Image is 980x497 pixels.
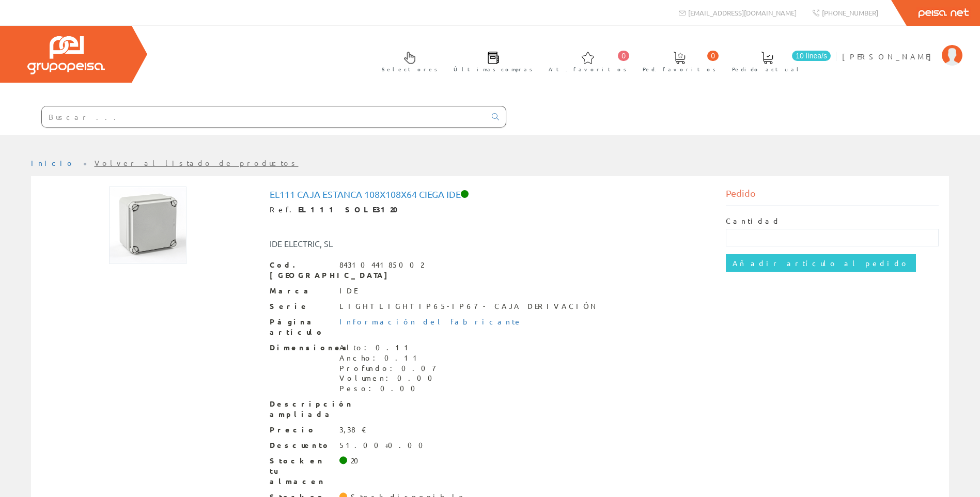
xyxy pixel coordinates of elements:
[270,440,332,451] span: Descuento
[109,187,186,264] img: Foto artículo El111 Caja Estanca 108x108x64 Ciega Ide (150x150)
[298,205,405,214] strong: EL111 SOLE3120
[726,254,916,272] input: Añadir artículo al pedido
[339,353,439,363] div: Ancho: 0.11
[339,286,357,296] div: IDE
[339,373,439,383] div: Volumen: 0.00
[726,216,781,226] label: Cantidad
[270,317,332,337] span: Página artículo
[270,456,332,487] span: Stock en tu almacen
[339,440,429,451] div: 51.00+0.00
[270,205,711,215] div: Ref.
[371,43,443,79] a: Selectores
[722,43,833,79] a: 10 línea/s Pedido actual
[270,189,711,199] h1: El111 Caja Estanca 108x108x64 Ciega Ide
[443,43,538,79] a: Últimas compras
[270,399,332,420] span: Descripción ampliada
[382,64,438,74] span: Selectores
[270,343,332,353] span: Dimensiones
[270,286,332,296] span: Marca
[27,36,105,74] img: Grupo Peisa
[707,51,719,61] span: 0
[339,301,599,312] div: LIGHT LIGHT IP65-IP67 - CAJA DERIVACIÓN
[270,301,332,312] span: Serie
[732,64,802,74] span: Pedido actual
[351,456,365,466] div: 20
[95,158,299,167] a: Volver al listado de productos
[618,51,629,61] span: 0
[339,425,367,435] div: 3,38 €
[270,260,332,281] span: Cod. [GEOGRAPHIC_DATA]
[726,187,939,206] div: Pedido
[339,260,424,270] div: 8431044185002
[42,106,486,127] input: Buscar ...
[339,317,522,326] a: Información del fabricante
[454,64,533,74] span: Últimas compras
[549,64,627,74] span: Art. favoritos
[262,238,528,250] div: IDE ELECTRIC, SL
[339,383,439,394] div: Peso: 0.00
[270,425,332,435] span: Precio
[688,8,797,17] span: [EMAIL_ADDRESS][DOMAIN_NAME]
[842,51,937,61] span: [PERSON_NAME]
[31,158,75,167] a: Inicio
[339,343,439,353] div: Alto: 0.11
[822,8,878,17] span: [PHONE_NUMBER]
[842,43,962,53] a: [PERSON_NAME]
[643,64,716,74] span: Ped. favoritos
[339,363,439,374] div: Profundo: 0.07
[792,51,831,61] span: 10 línea/s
